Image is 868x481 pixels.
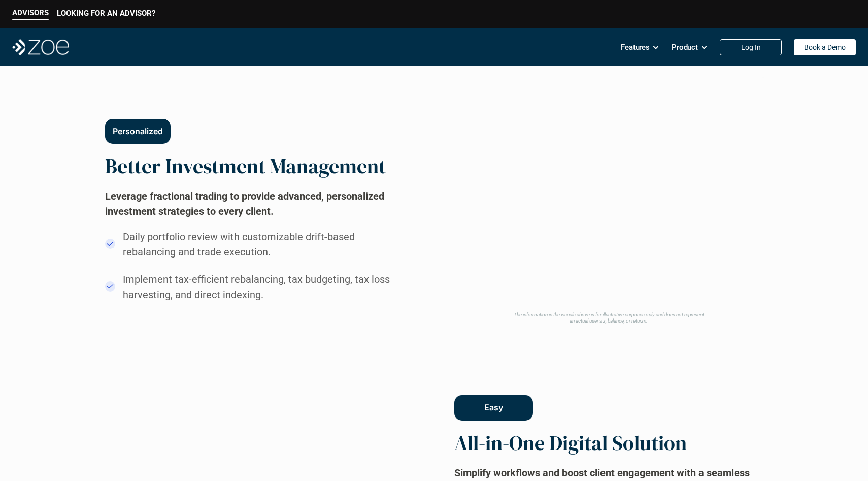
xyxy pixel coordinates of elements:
[105,154,386,178] h2: Better Investment Management
[12,8,49,17] p: ADVISORS
[105,188,410,219] h2: Leverage fractional trading to provide advanced, personalized investment strategies to every client.
[804,43,846,52] p: Book a Demo
[123,229,390,260] p: Daily portfolio review with customizable drift-based rebalancing and trade execution.
[672,40,698,55] p: Product
[123,272,408,302] p: Implement tax-efficient rebalancing, tax budgeting, tax loss harvesting, and direct indexing.
[484,403,503,412] p: Easy
[741,43,761,52] p: Log In
[570,318,648,324] em: an actual user's z, balance, or returzn.
[794,39,856,55] a: Book a Demo
[454,431,687,455] h2: All-in-One Digital Solution
[57,9,155,18] p: LOOKING FOR AN ADVISOR?
[514,312,704,317] em: The information in the visuals above is for illustrative purposes only and does not represent
[720,39,782,55] a: Log In
[621,40,650,55] p: Features
[113,126,163,136] p: Personalized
